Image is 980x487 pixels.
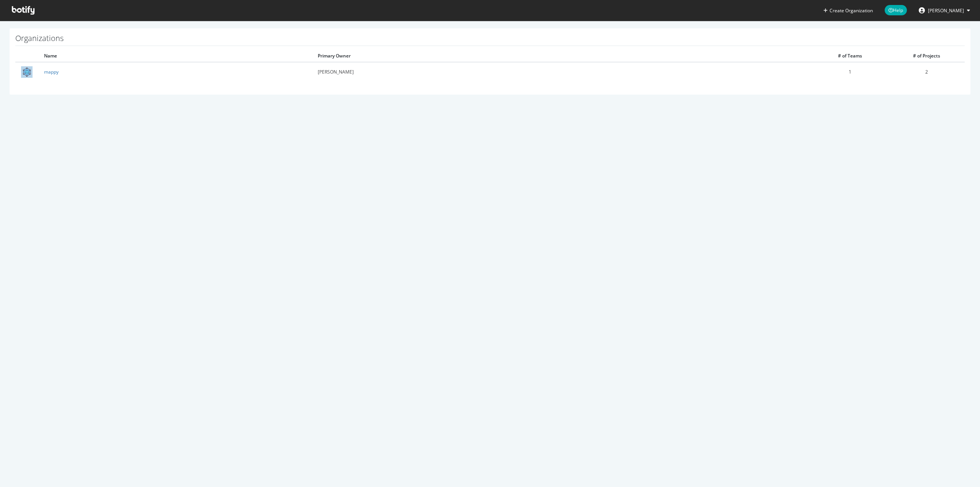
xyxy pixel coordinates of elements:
[38,50,312,62] th: Name
[888,62,965,81] td: 2
[812,62,888,81] td: 1
[312,62,812,81] td: [PERSON_NAME]
[885,5,907,15] span: Help
[312,50,812,62] th: Primary Owner
[928,7,964,14] span: Laetitia Torrelli
[15,34,965,46] h1: Organizations
[913,4,976,16] button: [PERSON_NAME]
[44,69,59,75] a: mappy
[812,50,888,62] th: # of Teams
[888,50,965,62] th: # of Projects
[823,7,873,14] button: Create Organization
[21,66,33,78] img: mappy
